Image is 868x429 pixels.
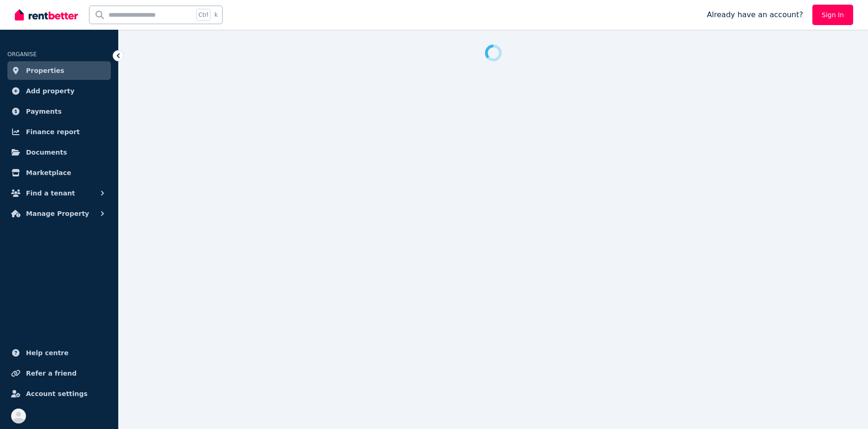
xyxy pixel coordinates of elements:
a: Add property [7,82,111,100]
span: Properties [26,65,64,76]
span: Ctrl [196,9,211,21]
button: Find a tenant [7,184,111,202]
span: ORGANISE [7,51,37,58]
a: Sign In [812,5,853,25]
span: k [214,11,217,19]
a: Refer a friend [7,364,111,383]
button: Manage Property [7,204,111,223]
a: Properties [7,61,111,80]
a: Documents [7,143,111,162]
span: Refer a friend [26,368,77,379]
span: Account settings [26,388,88,399]
a: Marketplace [7,163,111,182]
span: Already have an account? [707,9,803,20]
img: RentBetter [15,8,78,22]
span: Documents [26,147,67,158]
span: Finance report [26,126,80,137]
span: Manage Property [26,208,89,219]
span: Payments [26,106,62,117]
a: Account settings [7,384,111,403]
span: Add property [26,85,75,97]
span: Marketplace [26,167,71,178]
a: Payments [7,102,111,121]
span: Find a tenant [26,188,75,199]
a: Help centre [7,344,111,362]
span: Help centre [26,347,69,358]
a: Finance report [7,123,111,141]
